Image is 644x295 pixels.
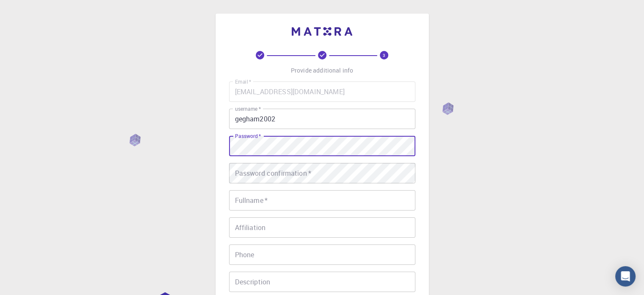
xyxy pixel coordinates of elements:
[235,105,261,112] label: username
[291,66,353,75] p: Provide additional info
[383,52,385,58] text: 3
[615,266,636,287] div: Open Intercom Messenger
[235,132,261,140] label: Password
[235,78,251,85] label: Email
